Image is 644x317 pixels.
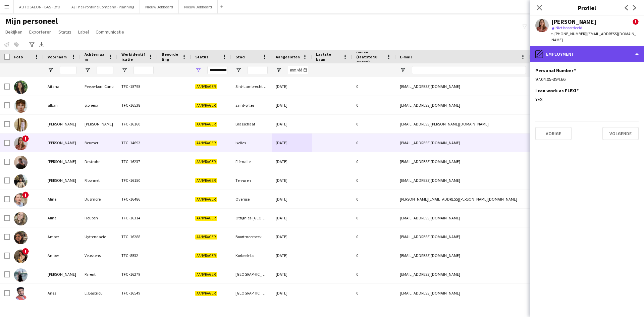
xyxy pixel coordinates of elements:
[352,190,396,208] div: 0
[44,284,80,302] div: Anes
[117,152,158,171] div: TFC -16237
[352,265,396,283] div: 0
[356,49,384,64] span: Banen (laatste 90 dagen)
[396,171,530,190] div: [EMAIL_ADDRESS][DOMAIN_NAME]
[75,28,92,36] a: Label
[44,209,80,227] div: Aline
[117,227,158,246] div: TFC -16288
[352,171,396,190] div: 0
[44,96,80,114] div: alban
[80,284,117,302] div: El Bastrioui
[272,284,312,302] div: [DATE]
[195,159,217,164] span: Aanvrager
[235,54,245,59] span: Stad
[28,41,36,49] app-action-btn: Geavanceerde filters
[80,209,117,227] div: Houben
[396,190,530,208] div: [PERSON_NAME][EMAIL_ADDRESS][PERSON_NAME][DOMAIN_NAME]
[44,246,80,265] div: Amber
[352,96,396,114] div: 0
[66,0,140,13] button: A/ The Frontline Company - Planning
[551,31,586,36] span: t. [PHONE_NUMBER]
[44,152,80,171] div: [PERSON_NAME]
[276,54,300,59] span: Aangesloten
[22,248,29,255] span: !
[530,23,561,32] button: Iedereen5,555
[412,66,526,74] input: E-mail Filter Invoer
[44,77,80,96] div: Aitana
[3,28,25,36] a: Bekijken
[396,115,530,133] div: [EMAIL_ADDRESS][PERSON_NAME][DOMAIN_NAME]
[195,253,217,258] span: Aanvrager
[80,77,117,96] div: Peeperkorn Cano
[535,88,579,94] h3: I can work as FLEXI
[14,137,28,150] img: Alexandra Beumer
[231,265,272,283] div: [GEOGRAPHIC_DATA]
[80,152,117,171] div: Destexhe
[80,265,117,283] div: Parent
[117,246,158,265] div: TFC -8532
[396,209,530,227] div: [EMAIL_ADDRESS][DOMAIN_NAME]
[29,29,52,35] span: Exporteren
[352,284,396,302] div: 0
[396,227,530,246] div: [EMAIL_ADDRESS][DOMAIN_NAME]
[162,52,179,62] span: Beoordeling
[179,0,218,13] button: Nieuw Jobboard
[400,54,412,59] span: E-mail
[276,67,282,73] button: Open Filtermenu
[352,246,396,265] div: 0
[272,134,312,152] div: [DATE]
[195,197,217,202] span: Aanvrager
[530,3,644,12] h3: Profiel
[352,115,396,133] div: 0
[14,231,28,244] img: Amber Uyttendaele
[272,209,312,227] div: [DATE]
[5,16,58,26] span: Mijn personeel
[14,212,28,225] img: Aline Houben
[195,54,208,59] span: Status
[272,77,312,96] div: [DATE]
[14,268,28,282] img: Amélie Parent
[58,29,71,35] span: Status
[44,171,80,190] div: [PERSON_NAME]
[48,67,54,73] button: Open Filtermenu
[633,19,639,25] span: !
[231,77,272,96] div: Sint-Lambrechts-[GEOGRAPHIC_DATA]
[5,29,22,35] span: Bekijken
[117,171,158,190] div: TFC -16150
[56,28,74,36] a: Status
[535,76,639,82] div: 97.04.05-394.66
[140,0,179,13] button: Nieuw Jobboard
[551,31,636,42] span: | [EMAIL_ADDRESS][DOMAIN_NAME]
[231,209,272,227] div: Ottignies-[GEOGRAPHIC_DATA]-[GEOGRAPHIC_DATA]
[195,178,217,183] span: Aanvrager
[44,227,80,246] div: Amber
[352,77,396,96] div: 0
[602,127,639,140] button: Volgende
[14,250,28,263] img: Amber Veuskens
[117,190,158,208] div: TFC -16486
[231,284,272,302] div: [GEOGRAPHIC_DATA]
[272,265,312,283] div: [DATE]
[316,52,340,62] span: Laatste baan
[97,66,113,74] input: Achternaam Filter Invoer
[231,227,272,246] div: Boortmeerbeek
[117,134,158,152] div: TFC -14692
[352,134,396,152] div: 0
[231,190,272,208] div: Overijse
[44,134,80,152] div: [PERSON_NAME]
[272,246,312,265] div: [DATE]
[195,84,217,89] span: Aanvrager
[133,66,154,74] input: Werkidentificatie Filter Invoer
[14,81,28,94] img: Aitana Peeperkorn Cano
[195,234,217,240] span: Aanvrager
[80,171,117,190] div: Ribonnet
[44,190,80,208] div: Aline
[231,115,272,133] div: Brasschaat
[272,227,312,246] div: [DATE]
[400,67,406,73] button: Open Filtermenu
[14,287,28,301] img: Anes El Bastrioui
[396,77,530,96] div: [EMAIL_ADDRESS][DOMAIN_NAME]
[231,152,272,171] div: Flémalle
[117,284,158,302] div: TFC -16549
[272,96,312,114] div: [DATE]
